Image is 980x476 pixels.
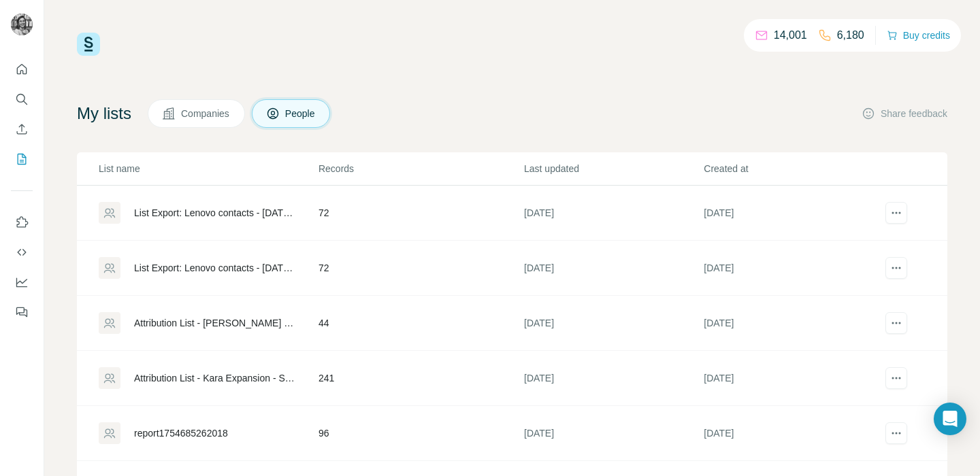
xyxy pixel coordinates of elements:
button: actions [885,367,907,389]
div: List Export: Lenovo contacts - [DATE] 20:36 [134,206,295,220]
div: report1754685262018 [134,426,228,440]
button: Search [11,87,33,112]
td: [DATE] [523,296,703,351]
div: Attribution List - [PERSON_NAME] & Gaby Expansion - report1755872569224 [134,316,295,330]
p: Last updated [524,162,702,175]
p: 14,001 [774,27,807,44]
div: List Export: Lenovo contacts - [DATE] 19:34 [134,261,295,275]
td: [DATE] [523,241,703,296]
span: Companies [181,107,231,120]
td: [DATE] [703,241,883,296]
button: Dashboard [11,270,33,294]
td: [DATE] [703,351,883,406]
td: [DATE] [523,186,703,241]
p: Records [318,162,523,175]
div: Open Intercom Messenger [934,403,966,435]
td: [DATE] [523,351,703,406]
button: Buy credits [887,26,950,45]
button: actions [885,312,907,334]
button: actions [885,257,907,279]
button: Feedback [11,300,33,324]
button: Use Surfe API [11,240,33,265]
span: People [285,107,316,120]
td: [DATE] [703,186,883,241]
img: Avatar [11,14,33,35]
h4: My lists [77,103,131,124]
button: Use Surfe on LinkedIn [11,210,33,235]
td: 44 [318,296,523,351]
button: Enrich CSV [11,117,33,141]
div: Attribution List - Kara Expansion - Sheet1 [134,371,295,385]
td: 72 [318,186,523,241]
button: Share feedback [862,107,947,120]
td: [DATE] [703,406,883,461]
img: Surfe Logo [77,33,100,56]
td: [DATE] [703,296,883,351]
p: Created at [704,162,882,175]
button: actions [885,422,907,444]
button: My lists [11,147,33,171]
td: 241 [318,351,523,406]
p: 6,180 [837,27,864,44]
td: 96 [318,406,523,461]
button: Quick start [11,57,33,82]
button: actions [885,202,907,224]
td: [DATE] [523,406,703,461]
td: 72 [318,241,523,296]
p: List name [99,162,317,175]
